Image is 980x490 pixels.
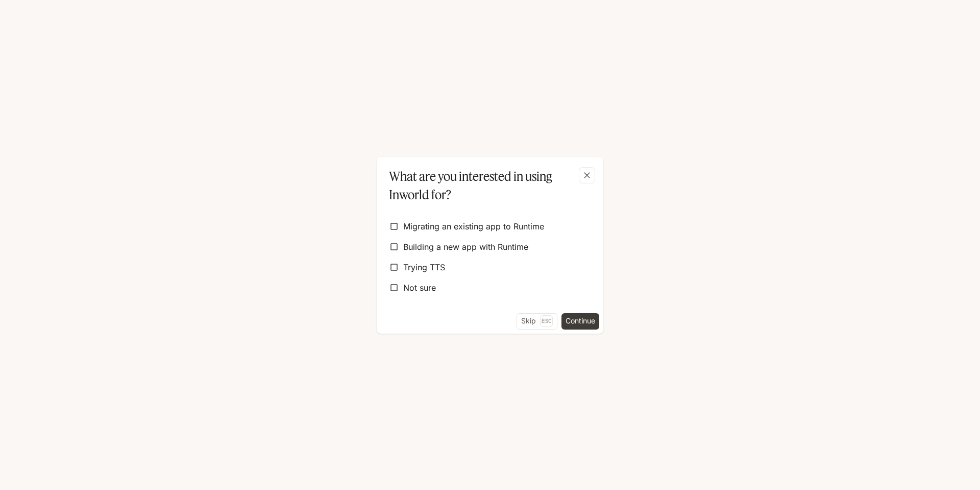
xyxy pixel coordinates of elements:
span: Not sure [403,282,436,294]
button: SkipEsc [517,313,557,330]
span: Building a new app with Runtime [403,241,528,253]
p: Esc [540,315,553,326]
button: Continue [561,313,599,330]
span: Migrating an existing app to Runtime [403,220,544,232]
span: Trying TTS [403,261,445,273]
p: What are you interested in using Inworld for? [389,167,587,204]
